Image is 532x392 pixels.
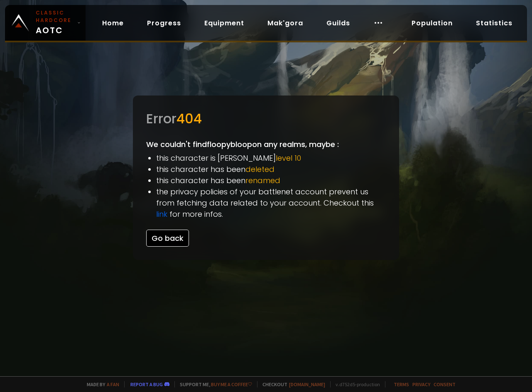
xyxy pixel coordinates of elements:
[146,230,189,247] button: Go back
[245,164,275,174] span: deleted
[156,186,386,220] li: the privacy policies of your battlenet account prevent us from fetching data related to your acco...
[130,381,163,387] a: Report a bug
[177,109,202,128] span: 404
[96,15,130,32] a: Home
[156,209,167,219] a: link
[394,381,409,387] a: Terms
[140,15,188,32] a: Progress
[289,381,325,387] a: [DOMAIN_NAME]
[469,15,519,32] a: Statistics
[107,381,119,387] a: a fan
[156,152,386,164] li: this character is [PERSON_NAME]
[5,5,86,41] a: Classic HardcoreAOTC
[261,15,310,32] a: Mak'gora
[174,381,252,387] span: Support me,
[198,15,251,32] a: Equipment
[257,381,325,387] span: Checkout
[156,164,386,175] li: this character has been
[156,175,386,186] li: this character has been
[412,381,430,387] a: Privacy
[330,381,380,387] span: v. d752d5 - production
[36,9,74,24] small: Classic Hardcore
[405,15,459,32] a: Population
[82,381,119,387] span: Made by
[133,96,399,260] div: We couldn't find floopybloop on any realms, maybe :
[245,175,280,186] span: renamed
[434,381,456,387] a: Consent
[36,9,74,37] span: AOTC
[146,233,189,243] a: Go back
[211,381,252,387] a: Buy me a coffee
[320,15,357,32] a: Guilds
[146,109,386,129] div: Error
[276,153,301,163] span: level 10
